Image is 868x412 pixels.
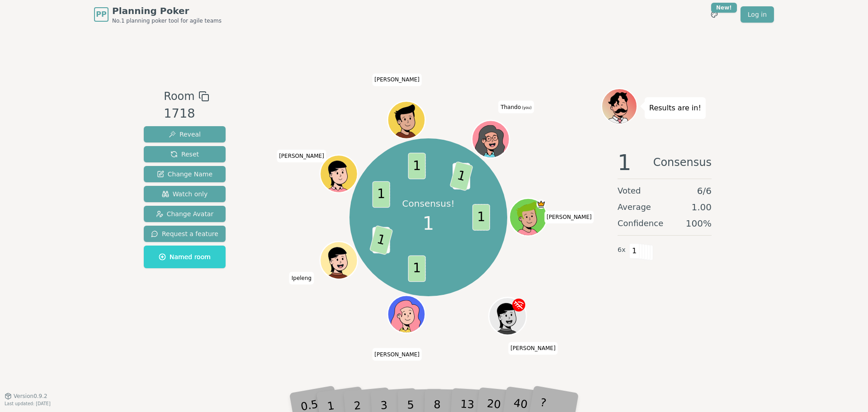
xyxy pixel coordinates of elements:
span: 1 [423,210,434,237]
span: 1 [408,153,425,180]
button: Named room [144,246,226,268]
div: New! [711,3,737,13]
button: Click to change your avatar [473,122,508,157]
button: Change Avatar [144,206,226,222]
p: Consensus! [402,197,455,210]
span: Confidence [618,217,663,230]
span: Myles is the host [536,199,546,209]
span: Change Name [157,170,212,179]
span: No.1 planning poker tool for agile teams [112,17,222,24]
span: Change Avatar [156,209,214,218]
span: PP [96,9,106,20]
span: Watch only [162,189,208,199]
span: Reset [170,150,199,159]
span: Click to change your name [508,342,558,355]
span: Version 0.9.2 [14,393,47,400]
div: 1718 [164,104,209,123]
span: 1 [472,204,490,231]
button: Request a feature [144,226,226,242]
span: 1 [369,225,393,256]
button: Reveal [144,126,226,142]
span: 1 [449,161,473,191]
p: Results are in! [649,102,701,114]
span: 1 [372,181,390,208]
span: Click to change your name [498,101,533,114]
span: Click to change your name [277,150,326,162]
span: Click to change your name [544,211,594,223]
span: 1 [408,256,425,282]
span: 6 / 6 [697,185,712,197]
span: Consensus [653,152,712,173]
button: Change Name [144,166,226,182]
span: Named room [159,252,211,261]
span: Click to change your name [372,348,422,361]
span: Average [618,201,651,213]
span: Click to change your name [289,272,314,284]
span: (you) [521,106,532,110]
span: 1.00 [691,201,712,213]
span: Click to change your name [372,74,422,86]
a: Log in [741,6,774,23]
span: 1 [629,243,640,259]
button: Watch only [144,186,226,202]
button: Reset [144,146,226,162]
a: PPPlanning PokerNo.1 planning poker tool for agile teams [94,5,222,24]
span: 100 % [686,217,712,230]
span: Voted [618,185,641,197]
span: Last updated: [DATE] [5,401,51,406]
span: Planning Poker [112,5,222,17]
span: Request a feature [151,229,218,238]
button: Version0.9.2 [5,393,47,400]
span: 1 [618,152,632,173]
button: New! [706,6,722,23]
span: 6 x [618,245,626,255]
span: Reveal [169,130,201,139]
span: Room [164,88,194,104]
